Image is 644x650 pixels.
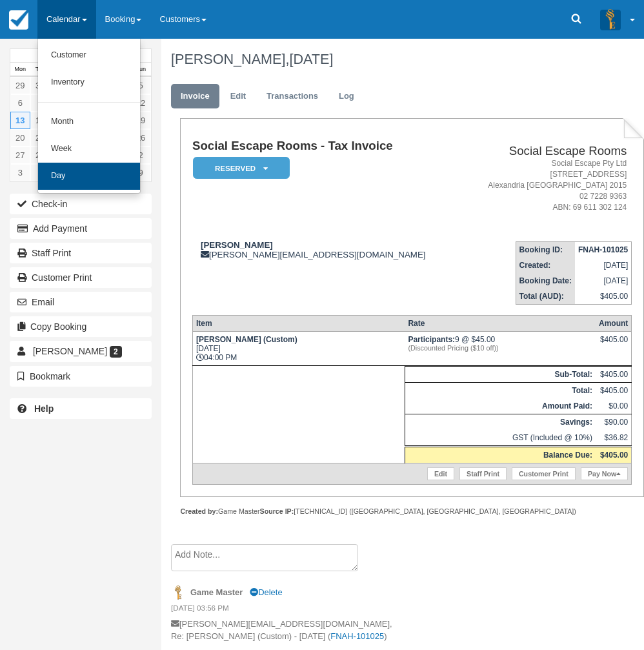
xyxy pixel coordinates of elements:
ul: Calendar [37,39,141,194]
h1: Social Escape Rooms - Tax Invoice [192,139,461,153]
a: 29 [10,77,30,94]
td: [DATE] [575,258,632,273]
a: Edit [221,84,256,109]
a: Customer Print [10,267,152,288]
a: Day [38,163,140,190]
a: 2 [131,147,151,164]
a: 3 [10,164,30,181]
a: Staff Print [10,243,152,263]
th: Booking ID: [516,242,575,258]
em: (Discounted Pricing ($10 off)) [408,344,592,352]
a: 19 [131,112,151,129]
td: [DATE] [575,273,632,289]
strong: [PERSON_NAME] [201,240,273,250]
a: Edit [427,467,454,480]
em: [DATE] 03:56 PM [171,603,635,617]
a: 30 [30,77,50,94]
a: Invoice [171,84,219,109]
a: Help [10,398,152,419]
h2: Social Escape Rooms [466,145,627,158]
td: [DATE] 04:00 PM [192,332,405,366]
img: checkfront-main-nav-mini-logo.png [9,10,28,30]
a: 21 [30,129,50,147]
a: Reserved [192,156,285,180]
th: Amount Paid: [405,398,596,414]
a: 13 [10,112,30,129]
a: 20 [10,129,30,147]
a: 9 [131,164,151,181]
address: Social Escape Pty Ltd [STREET_ADDRESS] Alexandria [GEOGRAPHIC_DATA] 2015 02 7228 9363 ABN: 69 611... [466,158,627,214]
strong: Participants [408,335,455,344]
th: Amount [596,316,632,332]
td: 9 @ $45.00 [405,332,596,366]
th: Mon [10,63,30,77]
th: Tue [30,63,50,77]
button: Email [10,292,152,312]
th: Item [192,316,405,332]
a: Week [38,136,140,163]
td: $405.00 [596,367,632,383]
td: GST (Included @ 10%) [405,430,596,447]
td: $90.00 [596,414,632,431]
strong: Game Master [190,587,243,597]
strong: Created by: [180,507,218,515]
button: Check-in [10,194,152,214]
a: 5 [131,77,151,94]
a: Transactions [257,84,328,109]
a: Month [38,108,140,136]
a: Staff Print [459,467,507,480]
td: $405.00 [575,289,632,305]
a: 6 [10,94,30,112]
a: Pay Now [581,467,628,480]
h1: [PERSON_NAME], [171,52,635,67]
th: Balance Due: [405,447,596,463]
a: 7 [30,94,50,112]
img: A3 [600,9,621,30]
a: FNAH-101025 [330,631,384,641]
a: 12 [131,94,151,112]
th: Sub-Total: [405,367,596,383]
td: $405.00 [596,383,632,399]
strong: Source IP: [260,507,294,515]
span: [DATE] [289,51,333,67]
th: Total: [405,383,596,399]
button: Bookmark [10,366,152,387]
span: 2 [110,346,122,358]
td: $36.82 [596,430,632,447]
td: $0.00 [596,398,632,414]
div: Game Master [TECHNICAL_ID] ([GEOGRAPHIC_DATA], [GEOGRAPHIC_DATA], [GEOGRAPHIC_DATA]) [180,507,644,516]
th: Rate [405,316,596,332]
a: 28 [30,147,50,164]
em: Reserved [193,157,290,179]
a: Log [329,84,364,109]
a: Inventory [38,69,140,96]
div: $405.00 [599,335,628,354]
div: [PERSON_NAME][EMAIL_ADDRESS][DOMAIN_NAME] [192,240,461,259]
strong: $405.00 [600,451,628,460]
th: Sun [131,63,151,77]
th: Booking Date: [516,273,575,289]
a: 14 [30,112,50,129]
button: Copy Booking [10,316,152,337]
button: Add Payment [10,218,152,239]
a: Delete [250,587,282,597]
a: 4 [30,164,50,181]
b: Help [34,403,54,414]
strong: FNAH-101025 [578,245,628,254]
a: Customer Print [512,467,576,480]
a: Customer [38,42,140,69]
a: 26 [131,129,151,147]
th: Created: [516,258,575,273]
a: 27 [10,147,30,164]
strong: [PERSON_NAME] (Custom) [196,335,297,344]
th: Total (AUD): [516,289,575,305]
a: [PERSON_NAME] 2 [10,341,152,361]
span: [PERSON_NAME] [33,346,107,356]
th: Savings: [405,414,596,431]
